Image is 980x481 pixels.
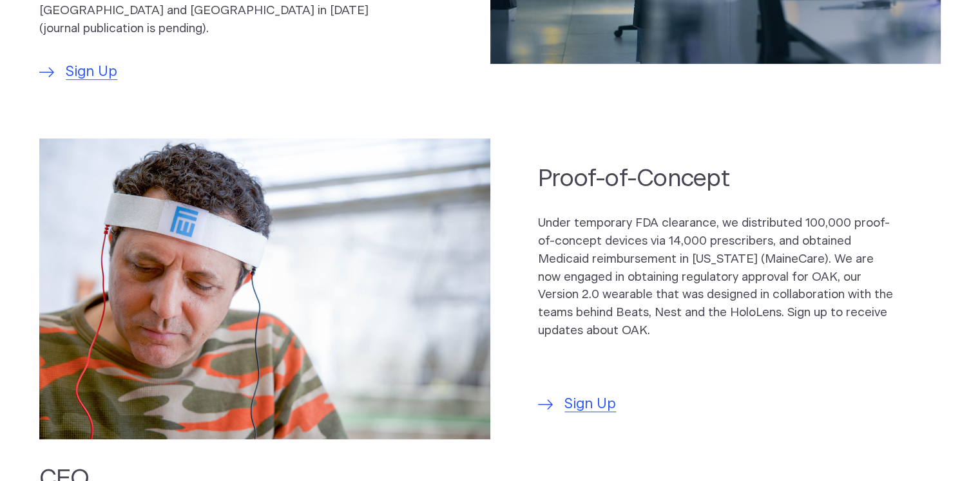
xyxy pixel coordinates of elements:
a: Sign Up [538,394,617,415]
h2: Proof-of-Concept [538,163,893,194]
span: Sign Up [564,394,616,415]
p: Under temporary FDA clearance, we distributed 100,000 proof-of-concept devices via 14,000 prescri... [538,214,893,340]
span: Sign Up [66,62,117,83]
a: Sign Up [39,62,118,83]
